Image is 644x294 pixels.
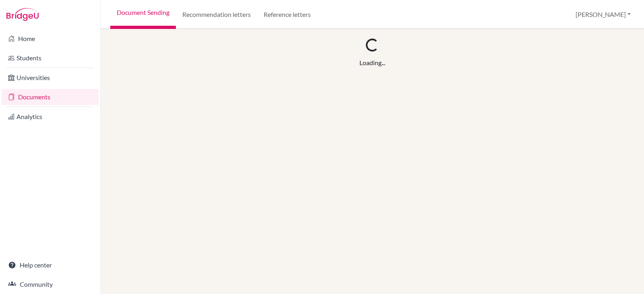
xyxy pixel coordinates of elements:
a: Help center [2,257,99,273]
a: Community [2,276,99,292]
a: Students [2,50,99,66]
a: Home [2,31,99,47]
button: [PERSON_NAME] [572,7,634,22]
a: Analytics [2,109,99,125]
img: Bridge-U [6,8,39,21]
a: Universities [2,70,99,86]
div: Loading... [359,58,385,68]
a: Documents [2,89,99,105]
